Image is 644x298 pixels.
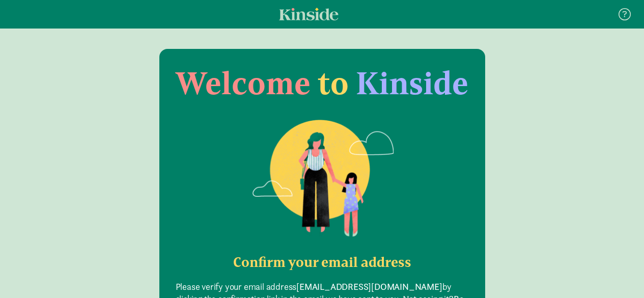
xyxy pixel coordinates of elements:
a: Kinside [279,8,339,20]
span: to [318,64,349,102]
b: [EMAIL_ADDRESS][DOMAIN_NAME] [296,281,442,292]
span: Welcome [176,64,311,102]
h2: Confirm your email address [176,254,469,270]
span: Kinside [356,64,468,102]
